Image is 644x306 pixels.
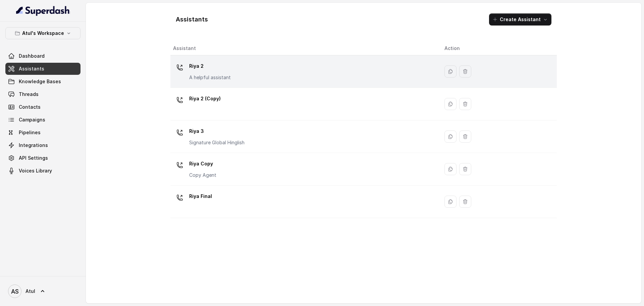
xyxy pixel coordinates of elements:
p: A helpful assistant [189,74,231,81]
span: API Settings [19,155,48,161]
span: Integrations [19,142,48,149]
th: Action [439,42,557,55]
h1: Assistants [176,14,208,25]
th: Assistant [170,42,439,55]
a: Dashboard [5,50,80,62]
a: Atul [5,282,80,301]
text: AS [11,288,19,295]
span: Contacts [19,104,41,110]
span: Atul [25,288,35,295]
span: Dashboard [19,53,45,59]
a: Threads [5,88,80,100]
p: Signature Global Hinglish [189,139,245,146]
span: Voices Library [19,167,52,174]
a: API Settings [5,152,80,164]
p: Riya Final [189,191,212,202]
span: Knowledge Bases [19,78,61,85]
a: Pipelines [5,126,80,139]
a: Knowledge Bases [5,75,80,88]
p: Atul's Workspace [22,29,64,37]
span: Assistants [19,65,44,72]
a: Campaigns [5,114,80,126]
button: Create Assistant [489,13,551,25]
p: Riya 3 [189,126,245,137]
p: Riya 2 [189,61,231,71]
a: Assistants [5,63,80,75]
img: light.svg [16,5,70,16]
span: Campaigns [19,116,45,123]
p: Riya 2 (Copy) [189,93,221,104]
span: Threads [19,91,39,98]
p: Copy Agent [189,172,216,178]
a: Integrations [5,139,80,151]
p: Riya Copy [189,158,216,169]
a: Contacts [5,101,80,113]
span: Pipelines [19,129,41,136]
button: Atul's Workspace [5,27,80,39]
a: Voices Library [5,165,80,177]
